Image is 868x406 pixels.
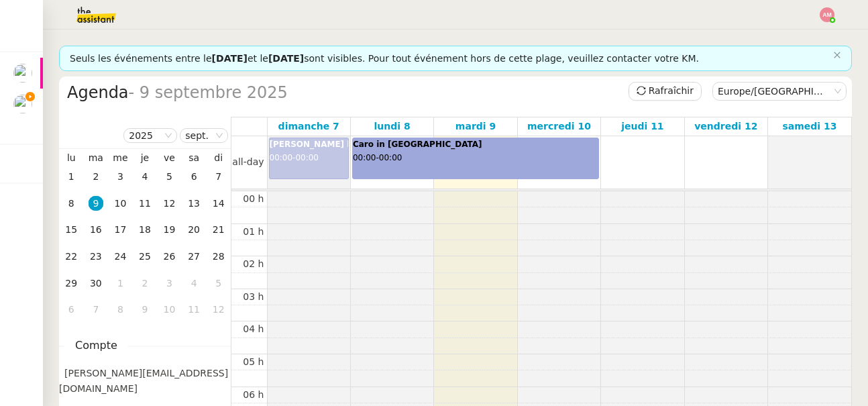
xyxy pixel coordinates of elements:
span: sont visibles. Pour tout événement hors de cette plage, veuillez contacter votre KM. [304,53,699,64]
td: 11/10/2025 [182,297,207,323]
div: 11 [138,196,152,211]
td: 06/09/2025 [182,164,207,191]
td: 01/09/2025 [59,164,84,191]
a: 12 septembre 2025 [692,117,760,136]
td: 12/10/2025 [206,297,231,323]
td: 02/10/2025 [133,270,158,297]
th: dim. [206,152,231,164]
span: - 9 septembre 2025 [129,83,288,102]
div: 01 h [240,224,266,240]
th: ven. [157,152,182,164]
td: 01/10/2025 [108,270,133,297]
div: 29 [64,276,78,291]
img: svg [820,7,834,22]
td: 30/09/2025 [84,270,109,297]
div: 4 [138,169,152,184]
div: 02 h [240,256,266,272]
div: 9 [89,196,103,211]
a: 9 septembre 2025 [453,117,498,136]
div: 20 [186,222,201,237]
nz-select-item: Europe/Paris [718,83,841,100]
span: Rafraîchir [649,83,694,99]
div: 28 [211,249,226,264]
th: sam. [182,152,207,164]
span: 00:00 [379,153,402,162]
div: 3 [162,276,177,291]
div: 11 [186,302,201,317]
th: jeu. [133,152,158,164]
td: 20/09/2025 [182,217,207,244]
th: lun. [59,152,84,164]
div: 13 [186,196,201,211]
span: Agenda [67,83,129,102]
span: [PERSON_NAME][EMAIL_ADDRESS][DOMAIN_NAME] [59,368,228,394]
div: 10 [113,196,127,211]
div: 19 [162,222,177,237]
div: 2 [138,276,152,291]
td: 02/09/2025 [84,164,109,191]
a: 8 septembre 2025 [372,117,413,136]
td: 05/09/2025 [157,164,182,191]
a: 7 septembre 2025 [276,117,342,136]
a: 11 septembre 2025 [618,117,666,136]
div: 23 [89,249,103,264]
td: 18/09/2025 [133,217,158,244]
td: 09/09/2025 [84,191,109,217]
td: 28/09/2025 [206,244,231,270]
td: 08/09/2025 [59,191,84,217]
nz-select-item: 2025 [129,129,172,142]
td: 13/09/2025 [182,191,207,217]
div: 22 [64,249,78,264]
td: 19/09/2025 [157,217,182,244]
div: 06 h [240,387,266,403]
div: 21 [211,222,226,237]
td: 03/09/2025 [108,164,133,191]
td: 27/09/2025 [182,244,207,270]
td: 17/09/2025 [108,217,133,244]
img: users%2F37wbV9IbQuXMU0UH0ngzBXzaEe12%2Favatar%2Fcba66ece-c48a-48c8-9897-a2adc1834457 [13,95,32,113]
td: 09/10/2025 [133,297,158,323]
td: 04/10/2025 [182,270,207,297]
td: 22/09/2025 [59,244,84,270]
td: 14/09/2025 [206,191,231,217]
span: et le [248,53,268,64]
div: 12 [211,302,226,317]
nz-select-item: sept. [185,129,223,142]
th: mer. [108,152,133,164]
div: 6 [64,302,78,317]
td: 15/09/2025 [59,217,84,244]
div: 1 [113,276,127,291]
a: 10 septembre 2025 [525,117,594,136]
span: Seuls les événements entre le [70,53,212,64]
div: 15 [64,222,78,237]
span: 00:00 [295,153,319,162]
div: 4 [186,276,201,291]
td: 05/10/2025 [206,270,231,297]
td: 08/10/2025 [108,297,133,323]
div: 05 h [240,354,266,370]
td: 12/09/2025 [157,191,182,217]
b: Caro in [GEOGRAPHIC_DATA] [353,140,482,149]
td: 04/09/2025 [133,164,158,191]
img: users%2Fjeuj7FhI7bYLyCU6UIN9LElSS4x1%2Favatar%2F1678820456145.jpeg [13,64,32,83]
td: 25/09/2025 [133,244,158,270]
div: 7 [211,169,226,184]
div: 10 [162,302,177,317]
div: 5 [211,276,226,291]
div: 27 [186,249,201,264]
td: 24/09/2025 [108,244,133,270]
div: 25 [138,249,152,264]
span: Compte [64,337,128,355]
span: 00:00 [270,153,293,162]
div: 26 [162,249,177,264]
td: 07/09/2025 [206,164,231,191]
div: 24 [113,249,127,264]
div: 1 [64,169,78,184]
td: 10/09/2025 [108,191,133,217]
div: 5 [162,169,177,184]
th: mar. [84,152,109,164]
span: 00:00 [353,153,376,162]
span: [DATE] [212,53,248,64]
span: all-day [229,154,266,170]
td: 26/09/2025 [157,244,182,270]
